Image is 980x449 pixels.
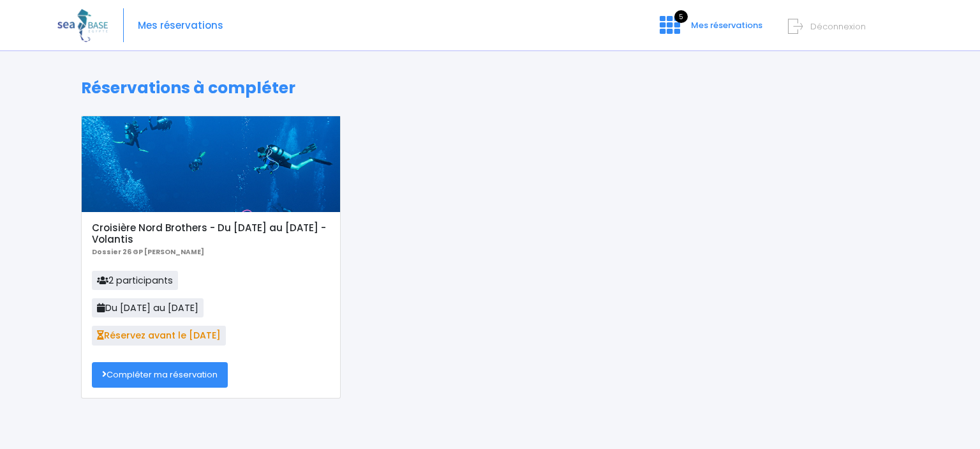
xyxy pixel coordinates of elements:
span: Réservez avant le [DATE] [92,326,226,345]
span: 5 [674,10,688,23]
h5: Croisière Nord Brothers - Du [DATE] au [DATE] - Volantis [92,222,330,245]
span: Mes réservations [691,19,762,31]
a: 5 Mes réservations [650,24,770,36]
b: Dossier 26 GP [PERSON_NAME] [92,247,204,257]
span: 2 participants [92,271,178,290]
a: Compléter ma réservation [92,362,228,388]
span: Déconnexion [810,20,866,33]
span: Du [DATE] au [DATE] [92,298,204,317]
h1: Réservations à compléter [81,79,900,98]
